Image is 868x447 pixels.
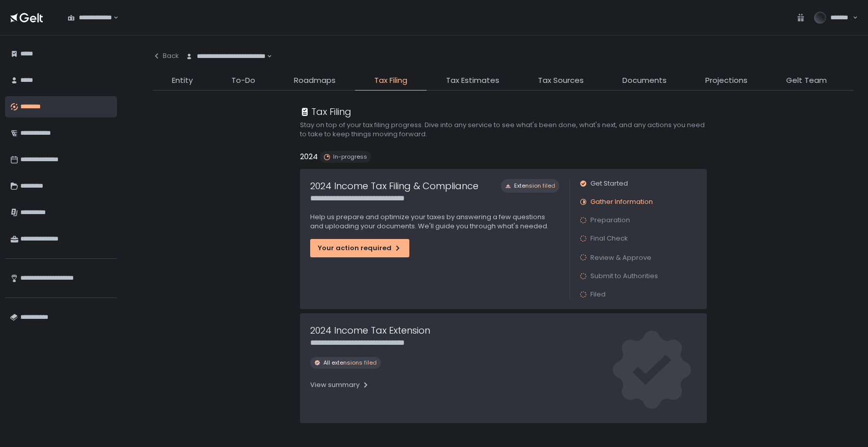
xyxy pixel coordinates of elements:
[231,75,255,86] span: To-Do
[179,46,272,67] div: Search for option
[514,182,555,190] span: Extension filed
[300,121,707,139] h2: Stay on top of your tax filing progress. Dive into any service to see what's been done, what's ne...
[374,75,407,86] span: Tax Filing
[590,253,651,262] span: Review & Approve
[153,51,179,61] div: Back
[310,377,370,393] button: View summary
[61,7,118,28] div: Search for option
[590,197,653,206] span: Gather Information
[590,272,658,281] span: Submit to Authorities
[300,151,318,163] h2: 2024
[705,75,747,86] span: Projections
[172,75,193,86] span: Entity
[538,75,584,86] span: Tax Sources
[153,46,179,67] button: Back
[786,75,827,86] span: Gelt Team
[323,359,377,367] span: All extensions filed
[310,323,430,337] h1: 2024 Income Tax Extension
[590,179,628,188] span: Get Started
[333,153,367,161] span: In-progress
[318,244,402,253] div: Your action required
[310,179,478,193] h1: 2024 Income Tax Filing & Compliance
[310,380,370,390] div: View summary
[310,213,559,231] p: Help us prepare and optimize your taxes by answering a few questions and uploading your documents...
[300,105,351,118] div: Tax Filing
[294,75,336,86] span: Roadmaps
[310,239,409,257] button: Your action required
[590,234,628,243] span: Final Check
[590,290,606,299] span: Filed
[590,216,630,225] span: Preparation
[622,75,667,86] span: Documents
[446,75,499,86] span: Tax Estimates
